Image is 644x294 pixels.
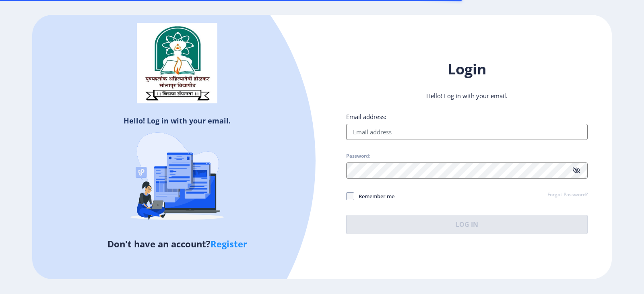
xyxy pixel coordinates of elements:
[346,113,386,121] label: Email address:
[346,60,588,79] h1: Login
[38,237,316,250] h5: Don't have an account?
[547,191,588,199] a: Forgot Password?
[354,191,394,201] span: Remember me
[346,124,588,140] input: Email address
[346,215,588,234] button: Log In
[346,92,588,100] p: Hello! Log in with your email.
[107,117,248,237] img: Recruitment%20Agencies%20(%20verification).svg
[346,153,370,159] label: Password:
[211,238,247,250] a: Register
[137,23,217,103] img: solapur_logo.png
